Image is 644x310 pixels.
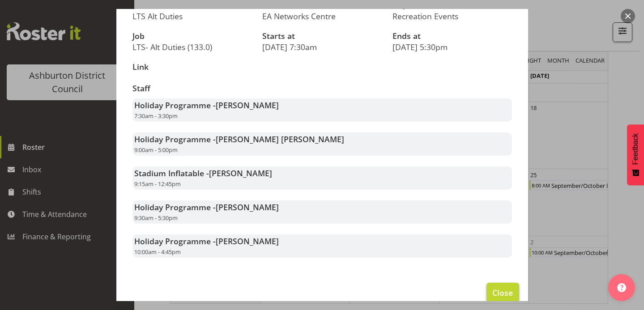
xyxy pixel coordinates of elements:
button: Close [486,283,519,302]
span: [PERSON_NAME] [216,100,279,110]
strong: Holiday Programme - [134,236,279,246]
span: 9:15am - 12:45pm [134,180,181,188]
h3: Starts at [262,32,382,41]
span: 7:30am - 3:30pm [134,112,178,120]
span: 10:00am - 4:45pm [134,248,181,256]
strong: Holiday Programme - [134,100,279,110]
span: [PERSON_NAME] [PERSON_NAME] [216,134,344,144]
span: 9:30am - 5:30pm [134,214,178,222]
h3: Job [132,32,252,41]
p: [DATE] 7:30am [262,42,382,52]
p: LTS Alt Duties [132,11,252,21]
strong: Holiday Programme - [134,202,279,212]
span: [PERSON_NAME] [209,168,272,178]
strong: Holiday Programme - [134,134,344,144]
span: Close [492,287,513,298]
strong: Stadium Inflatable - [134,168,272,178]
p: [DATE] 5:30pm [392,42,512,52]
h3: Link [132,63,252,72]
h3: Name [132,0,252,9]
button: Feedback - Show survey [627,124,644,185]
p: Recreation Events [392,11,512,21]
h3: Staff [132,84,512,93]
h3: Ends at [392,32,512,41]
h3: Location [262,0,382,9]
img: help-xxl-2.png [617,283,626,292]
span: Feedback [631,133,640,165]
span: [PERSON_NAME] [216,236,279,246]
h3: Department [392,0,512,9]
span: 9:00am - 5:00pm [134,146,178,154]
p: EA Networks Centre [262,11,382,21]
span: [PERSON_NAME] [216,202,279,212]
p: LTS- Alt Duties (133.0) [132,42,252,52]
